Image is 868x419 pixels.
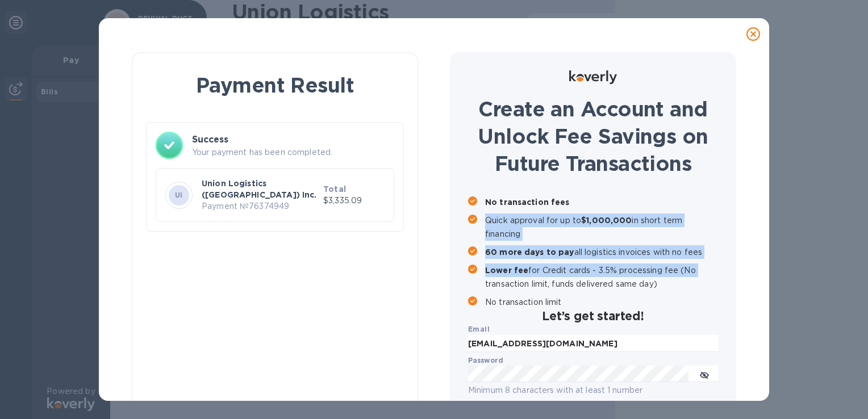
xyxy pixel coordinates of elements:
label: Password [468,357,503,364]
p: Your payment has been completed. [192,146,394,158]
b: UI [175,191,183,199]
img: Logo [569,70,617,84]
h3: Success [192,133,394,146]
p: all logistics invoices with no fees [485,245,718,259]
b: 60 more days to pay [485,248,574,257]
b: No transaction fees [485,198,570,207]
h1: Payment Result [151,71,399,99]
b: Total [323,185,346,194]
button: toggle password visibility [693,363,716,386]
h2: Let’s get started! [468,309,718,323]
p: Quick approval for up to in short term financing [485,213,718,241]
p: $3,335.09 [323,195,385,207]
b: Lower fee [485,266,528,275]
p: Union Logistics ([GEOGRAPHIC_DATA]) Inc. [202,178,319,200]
p: Minimum 8 characters with at least 1 number [468,384,718,397]
p: No transaction limit [485,295,718,309]
p: Payment № 76374949 [202,200,319,212]
b: $1,000,000 [581,216,632,225]
input: Enter email address [468,335,718,352]
b: Email [468,325,490,333]
p: for Credit cards - 3.5% processing fee (No transaction limit, funds delivered same day) [485,263,718,291]
h1: Create an Account and Unlock Fee Savings on Future Transactions [468,95,718,177]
